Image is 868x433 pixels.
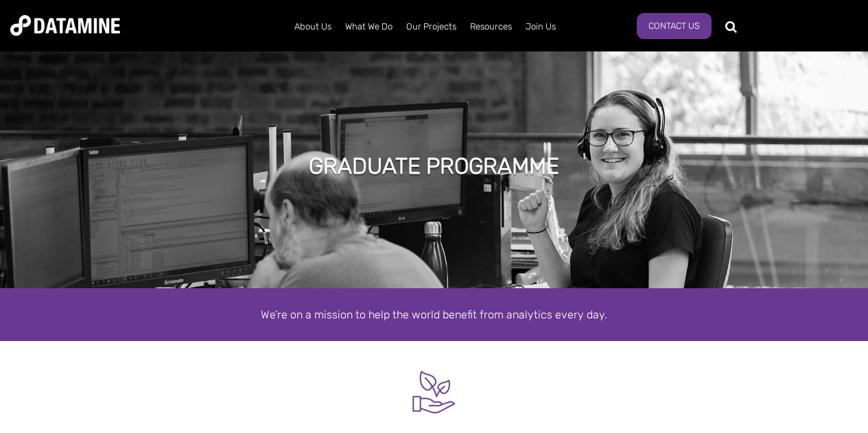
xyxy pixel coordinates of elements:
[338,9,399,45] a: What We Do
[463,9,519,45] a: Resources
[408,366,460,418] img: Mentor
[288,9,338,45] a: About Us
[43,305,825,324] div: We’re on a mission to help the world benefit from analytics every day.
[637,13,712,39] a: Contact Us
[399,9,463,45] a: Our Projects
[309,151,559,181] h1: GRADUATE Programme
[10,15,120,36] img: Datamine
[519,9,563,45] a: Join Us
